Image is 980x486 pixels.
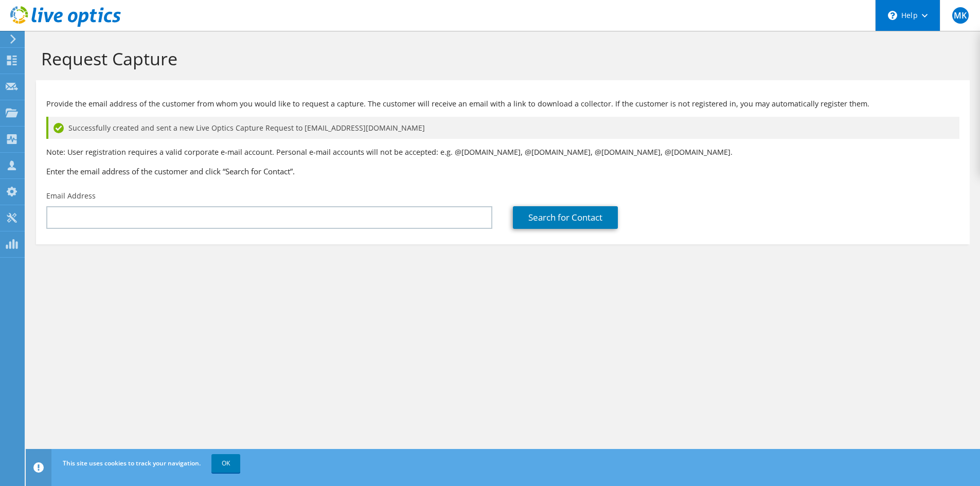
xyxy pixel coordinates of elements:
[513,206,618,229] a: Search for Contact
[68,122,425,134] span: Successfully created and sent a new Live Optics Capture Request to [EMAIL_ADDRESS][DOMAIN_NAME]
[63,459,201,467] span: This site uses cookies to track your navigation.
[211,454,240,473] a: OK
[41,48,959,69] h1: Request Capture
[46,147,959,158] p: Note: User registration requires a valid corporate e-mail account. Personal e-mail accounts will ...
[888,11,897,20] svg: \n
[46,98,959,110] p: Provide the email address of the customer from whom you would like to request a capture. The cust...
[46,166,959,177] h3: Enter the email address of the customer and click “Search for Contact”.
[46,191,96,201] label: Email Address
[952,7,969,24] span: MK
